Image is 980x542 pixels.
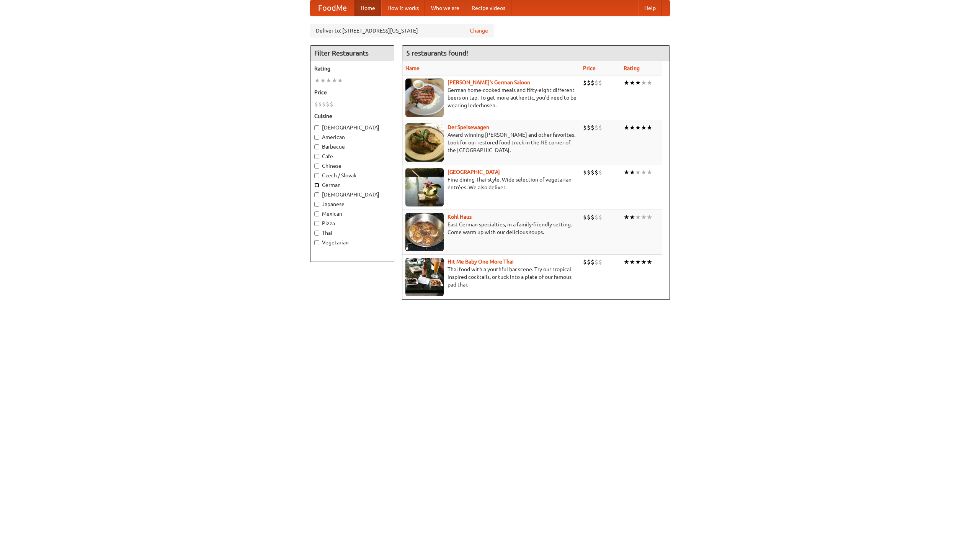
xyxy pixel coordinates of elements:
li: $ [587,258,591,266]
img: babythai.jpg [405,258,444,296]
li: ★ [641,123,647,132]
a: How it works [381,0,425,16]
li: $ [322,100,326,108]
li: ★ [624,258,629,266]
label: Pizza [314,219,390,227]
a: FoodMe [310,0,354,16]
li: $ [583,123,587,132]
li: $ [591,123,595,132]
li: $ [595,168,598,177]
input: Cafe [314,154,319,159]
input: [DEMOGRAPHIC_DATA] [314,125,319,130]
input: [DEMOGRAPHIC_DATA] [314,192,319,197]
li: ★ [641,168,647,177]
li: ★ [624,168,629,177]
li: ★ [629,258,635,266]
p: East German specialties, in a family-friendly setting. Come warm up with our delicious soups. [405,221,577,236]
label: Chinese [314,162,390,170]
a: Name [405,65,420,71]
li: $ [587,79,591,87]
li: $ [595,123,598,132]
li: ★ [641,258,647,266]
li: $ [598,213,602,221]
a: [GEOGRAPHIC_DATA] [448,169,500,175]
li: $ [583,79,587,87]
a: Der Speisewagen [448,124,489,130]
li: $ [595,79,598,87]
label: [DEMOGRAPHIC_DATA] [314,124,390,131]
li: $ [598,79,602,87]
li: ★ [624,79,629,87]
img: speisewagen.jpg [405,123,444,162]
li: ★ [629,213,635,221]
p: Thai food with a youthful bar scene. Try our tropical inspired cocktails, or tuck into a plate of... [405,265,577,288]
li: ★ [647,168,652,177]
li: ★ [647,213,652,221]
img: kohlhaus.jpg [405,213,444,251]
label: American [314,133,390,141]
a: Help [638,0,662,16]
li: ★ [635,79,641,87]
li: ★ [635,213,641,221]
a: Change [470,27,488,34]
li: $ [591,79,595,87]
li: ★ [635,123,641,132]
label: Barbecue [314,143,390,151]
img: satay.jpg [405,168,444,206]
li: ★ [320,76,326,85]
h5: Rating [314,65,390,72]
li: ★ [641,79,647,87]
li: ★ [647,79,652,87]
li: $ [595,258,598,266]
div: Deliver to: [STREET_ADDRESS][US_STATE] [310,24,494,38]
label: Thai [314,229,390,237]
input: Japanese [314,202,319,207]
input: Pizza [314,221,319,226]
li: ★ [647,123,652,132]
h4: Filter Restaurants [310,46,394,61]
label: Vegetarian [314,239,390,246]
p: Award-winning [PERSON_NAME] and other favorites. Look for our restored food truck in the NE corne... [405,131,577,154]
a: Rating [624,65,640,71]
input: Chinese [314,164,319,169]
img: esthers.jpg [405,79,444,117]
a: Hit Me Baby One More Thai [448,259,514,265]
li: ★ [629,123,635,132]
li: $ [587,168,591,177]
li: $ [591,168,595,177]
li: ★ [629,79,635,87]
li: $ [330,100,333,108]
a: Home [354,0,381,16]
li: $ [583,258,587,266]
li: $ [314,100,318,108]
p: Fine dining Thai-style. Wide selection of vegetarian entrées. We also deliver. [405,176,577,191]
a: [PERSON_NAME]'s German Saloon [448,79,530,85]
p: German home-cooked meals and fifty-eight different beers on tap. To get more authentic, you'd nee... [405,86,577,109]
label: Cafe [314,152,390,160]
input: Barbecue [314,144,319,149]
li: ★ [624,123,629,132]
li: ★ [629,168,635,177]
li: $ [587,213,591,221]
li: ★ [635,168,641,177]
input: Thai [314,231,319,236]
label: Czech / Slovak [314,172,390,179]
li: $ [598,123,602,132]
li: ★ [635,258,641,266]
li: $ [595,213,598,221]
li: ★ [647,258,652,266]
li: $ [583,168,587,177]
h5: Price [314,88,390,96]
li: ★ [641,213,647,221]
li: $ [326,100,330,108]
li: $ [591,258,595,266]
li: $ [587,123,591,132]
label: German [314,181,390,189]
a: Who we are [425,0,465,16]
li: $ [598,258,602,266]
li: $ [598,168,602,177]
li: ★ [624,213,629,221]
